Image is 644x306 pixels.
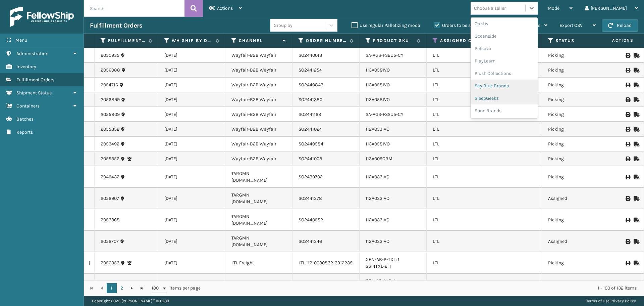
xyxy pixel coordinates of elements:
div: Sunn Brands [471,104,538,117]
td: SO2441254 [292,63,360,78]
a: 2053492 [101,141,119,147]
span: Containers [16,103,40,109]
div: Petcove [471,42,538,55]
a: 113A058IVO [366,141,390,147]
td: [DATE] [158,48,225,63]
a: 2055356 [101,156,119,162]
span: Inventory [16,64,36,70]
td: SO2441008 [292,151,360,166]
div: | [586,296,636,306]
td: LTL [427,48,542,63]
i: Print BOL [626,142,630,146]
td: SO2440843 [292,78,360,92]
span: Go to the next page [129,286,135,291]
td: Assigned [542,188,609,209]
td: SO2441024 [292,122,360,137]
i: Mark as Shipped [634,142,638,146]
td: [DATE] [158,231,225,252]
a: Privacy Policy [610,299,636,303]
div: Oceanside [471,30,538,42]
a: 2056907 [101,195,119,202]
td: SO2441346 [292,231,360,252]
i: Print BOL [626,261,630,265]
span: Fulfillment Orders [16,77,54,83]
td: LTL [427,137,542,151]
i: Print BOL [626,112,630,117]
td: Wayfair-B2B Wayfair [225,63,292,78]
td: Picking [542,78,609,92]
td: Picking [542,151,609,166]
td: Picking [542,63,609,78]
a: 113A058IVO [366,97,390,102]
a: 2055352 [101,126,119,133]
button: Reload [602,19,638,32]
td: LTL Freight [225,252,292,274]
a: 112A033IVO [366,238,389,244]
td: SO2441380 [292,92,360,107]
a: 2 [117,283,127,293]
div: Group by [274,22,292,29]
td: TARGMN [DOMAIN_NAME] [225,231,292,252]
td: LTL [427,274,542,295]
a: 2055809 [101,111,120,118]
td: Wayfair-B2B Wayfair [225,137,292,151]
td: Wayfair-B2B Wayfair [225,78,292,92]
td: Picking [542,209,609,231]
i: Mark as Shipped [634,218,638,222]
i: Mark as Shipped [634,112,638,117]
a: 112A033IVO [366,126,389,132]
a: 112A033IVO [366,195,389,201]
span: Actions [217,5,233,11]
div: Oaktiv [471,17,538,30]
td: [DATE] [158,209,225,231]
td: SO2440552 [292,209,360,231]
td: [DATE] [158,151,225,166]
td: SO2439702 [292,166,360,188]
td: LTL [427,188,542,209]
i: Mark as Shipped [634,239,638,244]
td: Wayfair-B2B Wayfair [225,107,292,122]
a: 112A033IVO [366,217,389,223]
label: Use regular Palletizing mode [352,23,420,28]
i: Print BOL [626,157,630,161]
td: [DATE] [158,122,225,137]
td: TARGMN [DOMAIN_NAME] [225,188,292,209]
a: SS14TXL-2: 1 [366,263,391,269]
a: 2053368 [101,217,120,223]
td: [DATE] [158,78,225,92]
span: items per page [152,283,201,293]
i: Print BOL [626,127,630,132]
label: Fulfillment Order Id [108,38,145,44]
a: 2050935 [101,52,119,59]
span: Administration [16,51,48,56]
a: GEN-AB-H-Q: 1 [366,278,395,284]
span: Reports [16,129,33,135]
td: LTL Freight [225,274,292,295]
div: Choose a seller [474,5,506,12]
td: LTL [427,252,542,274]
td: LTL [427,107,542,122]
td: Picking [542,166,609,188]
i: Mark as Shipped [634,196,638,201]
td: LTL [427,63,542,78]
td: Picking [542,107,609,122]
p: Copyright 2023 [PERSON_NAME]™ v 1.0.188 [92,296,169,306]
a: 113A009CRM [366,156,392,162]
td: [DATE] [158,188,225,209]
td: SO2440584 [292,137,360,151]
td: [DATE] [158,63,225,78]
td: SO2440013 [292,48,360,63]
label: Status [555,38,596,44]
td: Wayfair-B2B Wayfair [225,92,292,107]
a: SA-AGS-FS2U5-CY [366,112,404,117]
span: Go to the last page [139,286,145,291]
td: SO2441163 [292,107,360,122]
td: [DATE] [158,274,225,295]
a: Go to the last page [137,283,147,293]
td: LTL [427,122,542,137]
a: SA-AGS-FS2U5-CY [366,52,404,58]
label: Order Number [306,38,346,44]
span: Shipment Status [16,90,52,96]
a: 2049432 [101,174,119,180]
span: Actions [591,35,638,46]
